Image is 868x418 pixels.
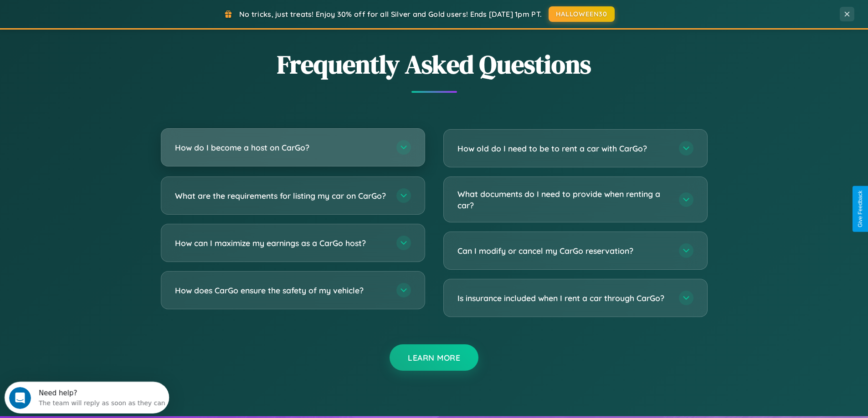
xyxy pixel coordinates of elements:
[5,382,169,413] iframe: Intercom live chat discovery launcher
[457,245,670,257] h3: Can I modify or cancel my CarGo reservation?
[4,4,169,29] div: Open Intercom Messenger
[857,191,863,227] div: Give Feedback
[390,344,478,371] button: Learn More
[239,10,542,19] span: No tricks, just treats! Enjoy 30% off for all Silver and Gold users! Ends [DATE] 1pm PT.
[175,285,387,296] h3: How does CarGo ensure the safety of my vehicle?
[457,188,670,211] h3: What documents do I need to provide when renting a car?
[175,190,387,201] h3: What are the requirements for listing my car on CarGo?
[34,8,161,15] div: Need help?
[161,47,708,82] h2: Frequently Asked Questions
[34,15,161,25] div: The team will reply as soon as they can
[457,292,670,304] h3: Is insurance included when I rent a car through CarGo?
[9,387,31,409] iframe: Intercom live chat
[175,237,387,249] h3: How can I maximize my earnings as a CarGo host?
[175,142,387,153] h3: How do I become a host on CarGo?
[549,6,615,22] button: HALLOWEEN30
[457,143,670,154] h3: How old do I need to be to rent a car with CarGo?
